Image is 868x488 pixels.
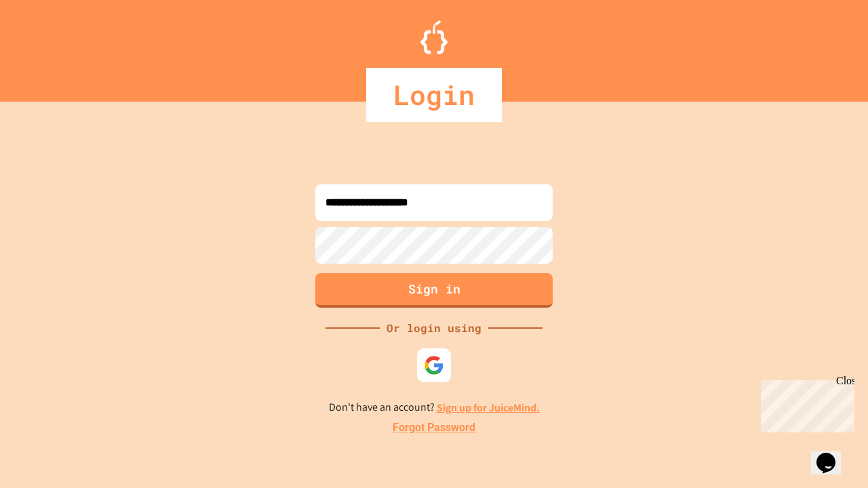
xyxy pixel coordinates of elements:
div: Or login using [380,320,488,336]
button: Sign in [315,273,553,308]
a: Sign up for JuiceMind. [437,401,540,415]
div: Login [366,68,502,122]
p: Don't have an account? [329,399,540,416]
a: Forgot Password [393,420,475,436]
img: Logo.svg [420,20,448,54]
iframe: chat widget [755,375,854,432]
div: Chat with us now!Close [5,5,94,86]
iframe: chat widget [811,434,854,474]
img: google-icon.svg [424,355,444,375]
